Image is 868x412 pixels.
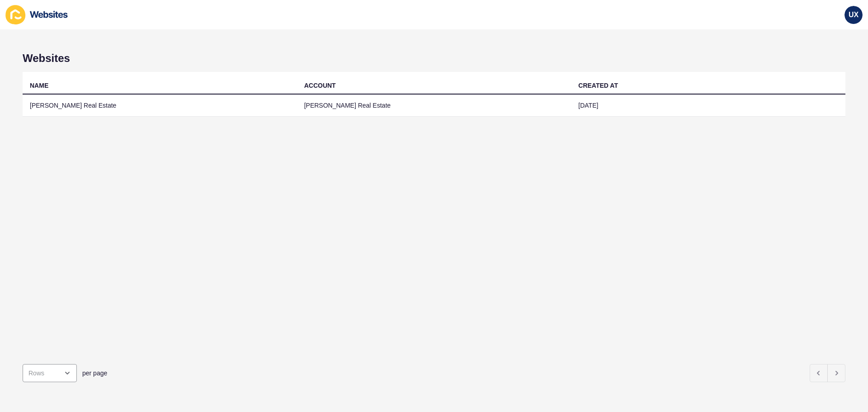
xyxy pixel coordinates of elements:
[849,10,859,19] span: UX
[23,95,297,117] td: [PERSON_NAME] Real Estate
[23,364,77,382] div: open menu
[578,81,618,90] div: CREATED AT
[30,81,48,90] div: NAME
[82,369,107,378] span: per page
[23,52,845,65] h1: Websites
[304,81,336,90] div: ACCOUNT
[571,95,845,117] td: [DATE]
[297,95,571,117] td: [PERSON_NAME] Real Estate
